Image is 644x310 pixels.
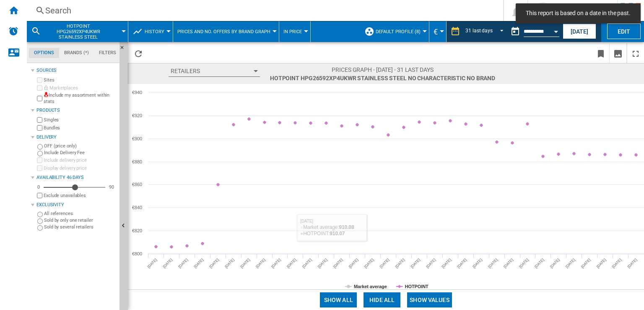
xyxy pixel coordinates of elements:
[37,117,42,123] input: Singles
[607,24,641,39] button: Edit
[301,257,313,269] tspan: [DATE]
[119,42,130,57] button: Hide
[37,144,43,150] input: OFF (price only)
[611,257,623,269] tspan: [DATE]
[44,217,116,223] label: Sold by only one retailer
[44,92,49,97] img: mysite-not-bg-18x18.png
[37,93,42,104] input: Include my assortment within stats
[37,225,43,231] input: Sold by several retailers
[44,224,116,230] label: Sold by several retailers
[317,257,328,269] tspan: [DATE]
[44,24,112,40] span: HOTPOINT HPG26592XP4UKWR STAINLESS STEEL
[177,21,275,42] button: Prices and No. offers by brand graph
[283,29,302,34] span: In price
[36,134,116,141] div: Delivery
[224,257,235,269] tspan: [DATE]
[434,21,442,42] div: €
[429,21,447,42] md-menu: Currency
[376,29,421,34] span: Default profile (8)
[44,165,116,171] label: Display delivery price
[407,292,452,307] button: Show values
[354,284,387,289] tspan: Market average
[563,24,596,39] button: [DATE]
[503,257,514,269] tspan: [DATE]
[534,257,545,269] tspan: [DATE]
[37,125,42,131] input: Bundles
[44,157,116,163] label: Include delivery price
[44,77,116,83] label: Sites
[145,29,164,34] span: History
[193,257,204,269] tspan: [DATE]
[59,48,94,58] md-tab-item: Brands (*)
[37,151,43,156] input: Include Delivery Fee
[44,21,120,42] button: HOTPOINT HPG26592XP4UKWR STAINLESS STEEL
[31,21,124,42] div: HOTPOINT HPG26592XP4UKWR STAINLESS STEEL
[94,48,121,58] md-tab-item: Filters
[627,43,644,63] button: Maximize
[130,43,147,63] button: Reload
[627,257,638,269] tspan: [DATE]
[132,182,142,187] tspan: €860
[162,257,173,269] tspan: [DATE]
[44,117,116,123] label: Singles
[36,174,116,181] div: Availability 46 Days
[37,212,43,217] input: All references
[425,257,436,269] tspan: [DATE]
[270,74,495,82] span: HOTPOINT HPG26592XP4UKWR STAINLESS STEEL No characteristic No brand
[379,257,390,269] tspan: [DATE]
[37,193,42,198] input: Display delivery price
[456,257,467,269] tspan: [DATE]
[37,218,43,224] input: Sold by only one retailer
[36,107,116,114] div: Products
[610,43,626,63] button: Download as image
[45,5,481,16] div: Search
[286,257,297,269] tspan: [DATE]
[107,184,116,190] div: 90
[132,136,142,141] tspan: €900
[44,92,116,105] label: Include my assortment within stats
[132,113,142,118] tspan: €920
[44,183,105,192] md-slider: Availability
[44,143,116,149] label: OFF (price only)
[29,48,59,58] md-tab-item: Options
[239,257,251,269] tspan: [DATE]
[441,257,452,269] tspan: [DATE]
[132,228,142,233] tspan: €820
[36,67,116,74] div: Sources
[410,257,421,269] tspan: [DATE]
[36,202,116,208] div: Exclusivity
[147,257,158,269] tspan: [DATE]
[580,257,592,269] tspan: [DATE]
[523,9,633,18] span: This report is based on a date in the past.
[132,205,142,210] tspan: €840
[283,21,306,42] div: In price
[395,257,406,269] tspan: [DATE]
[132,251,142,256] tspan: €800
[169,66,260,77] button: Retailers
[332,257,344,269] tspan: [DATE]
[507,23,524,40] button: md-calendar
[549,257,561,269] tspan: [DATE]
[177,257,189,269] tspan: [DATE]
[364,257,375,269] tspan: [DATE]
[37,166,42,171] input: Display delivery price
[596,257,607,269] tspan: [DATE]
[320,292,357,307] button: Show all
[565,257,576,269] tspan: [DATE]
[348,257,359,269] tspan: [DATE]
[548,23,563,38] button: Open calendar
[35,184,42,190] div: 0
[132,159,142,164] tspan: €880
[376,21,425,42] button: Default profile (8)
[37,77,42,83] input: Sites
[37,85,42,91] input: Marketplaces
[472,257,483,269] tspan: [DATE]
[37,158,42,163] input: Include delivery price
[44,192,116,199] label: Exclude unavailables
[364,292,400,307] button: Hide all
[434,27,438,36] span: €
[44,150,116,156] label: Include Delivery Fee
[465,25,507,39] md-select: REPORTS.WIZARD.STEPS.REPORT.STEPS.REPORT_OPTIONS.PERIOD: 31 last days
[405,284,428,289] tspan: HOTPOINT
